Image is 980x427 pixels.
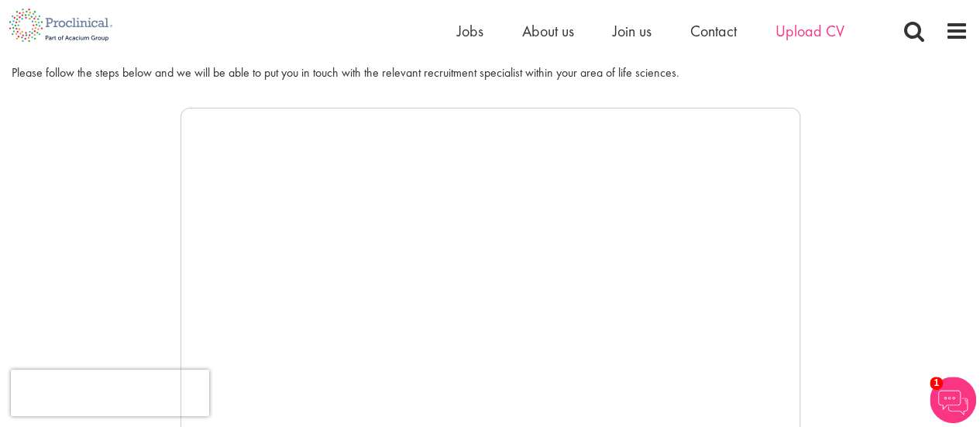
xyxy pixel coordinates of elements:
[12,64,968,82] div: Please follow the steps below and we will be able to put you in touch with the relevant recruitme...
[11,370,209,416] iframe: reCAPTCHA
[457,21,483,41] a: Jobs
[775,21,844,41] a: Upload CV
[613,21,652,41] a: Join us
[522,21,574,41] a: About us
[690,21,737,41] a: Contact
[930,377,943,390] span: 1
[930,377,976,423] img: Chatbot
